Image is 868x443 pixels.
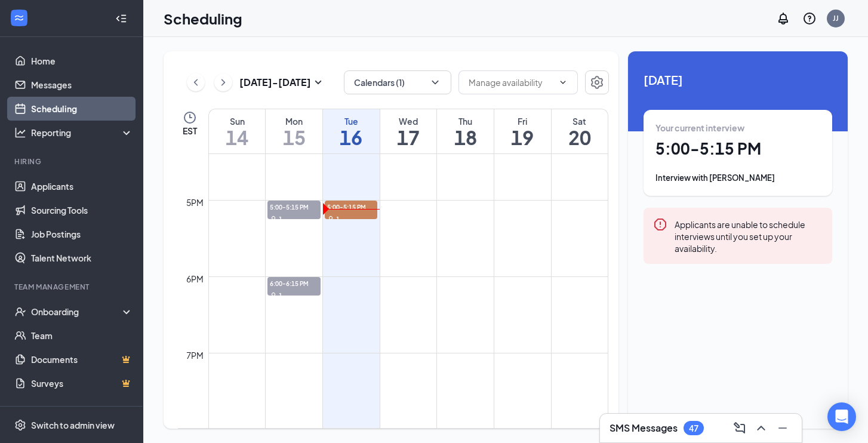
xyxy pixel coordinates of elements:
[610,422,678,435] h3: SMS Messages
[644,70,832,89] span: [DATE]
[184,425,206,438] div: 8pm
[209,127,265,147] h1: 14
[585,70,609,94] button: Settings
[270,292,277,299] svg: User
[14,306,26,318] svg: UserCheck
[209,109,265,153] a: September 14, 2025
[190,75,202,90] svg: ChevronLeft
[590,75,604,90] svg: Settings
[380,127,437,147] h1: 17
[773,419,792,438] button: Minimize
[327,216,334,223] svg: User
[214,73,232,91] button: ChevronRight
[344,70,451,94] button: Calendars (1)ChevronDown
[115,13,127,24] svg: Collapse
[187,73,205,91] button: ChevronLeft
[209,115,265,127] div: Sun
[655,122,820,134] div: Your current interview
[14,156,131,167] div: Hiring
[184,349,206,362] div: 7pm
[752,419,771,438] button: ChevronUp
[31,198,133,222] a: Sourcing Tools
[802,11,817,26] svg: QuestionInfo
[552,127,608,147] h1: 20
[279,215,282,223] span: 1
[323,127,380,147] h1: 16
[14,419,26,431] svg: Settings
[31,174,133,198] a: Applicants
[31,49,133,73] a: Home
[31,127,134,139] div: Reporting
[217,75,229,90] svg: ChevronRight
[325,201,377,213] span: 5:00-5:15 PM
[13,12,25,24] svg: WorkstreamLogo
[266,115,322,127] div: Mon
[266,109,322,153] a: September 15, 2025
[775,421,790,435] svg: Minimize
[437,109,494,153] a: September 18, 2025
[437,127,494,147] h1: 18
[267,277,320,289] span: 6:00-6:15 PM
[31,419,115,431] div: Switch to admin view
[754,421,768,435] svg: ChevronUp
[380,109,437,153] a: September 17, 2025
[323,115,380,127] div: Tue
[437,115,494,127] div: Thu
[183,110,197,125] svg: Clock
[184,272,206,285] div: 6pm
[494,115,551,127] div: Fri
[494,109,551,153] a: September 19, 2025
[336,215,340,223] span: 1
[164,8,242,29] h1: Scheduling
[552,115,608,127] div: Sat
[31,324,133,347] a: Team
[653,217,667,232] svg: Error
[14,127,26,139] svg: Analysis
[429,76,441,88] svg: ChevronDown
[31,347,133,371] a: DocumentsCrown
[183,125,197,137] span: EST
[184,196,206,209] div: 5pm
[14,282,131,292] div: Team Management
[31,73,133,97] a: Messages
[833,13,839,23] div: JJ
[239,76,311,89] h3: [DATE] - [DATE]
[323,109,380,153] a: September 16, 2025
[730,419,749,438] button: ComposeMessage
[689,423,698,433] div: 47
[31,97,133,121] a: Scheduling
[267,201,320,213] span: 5:00-5:15 PM
[655,139,820,159] h1: 5:00 - 5:15 PM
[558,78,568,87] svg: ChevronDown
[31,246,133,270] a: Talent Network
[552,109,608,153] a: September 20, 2025
[776,11,790,26] svg: Notifications
[655,172,820,184] div: Interview with [PERSON_NAME]
[31,222,133,246] a: Job Postings
[469,76,553,89] input: Manage availability
[827,402,856,431] div: Open Intercom Messenger
[494,127,551,147] h1: 19
[270,216,277,223] svg: User
[31,371,133,395] a: SurveysCrown
[675,217,823,254] div: Applicants are unable to schedule interviews until you set up your availability.
[732,421,747,435] svg: ComposeMessage
[31,306,123,318] div: Onboarding
[279,291,282,300] span: 1
[380,115,437,127] div: Wed
[311,75,325,90] svg: SmallChevronDown
[266,127,322,147] h1: 15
